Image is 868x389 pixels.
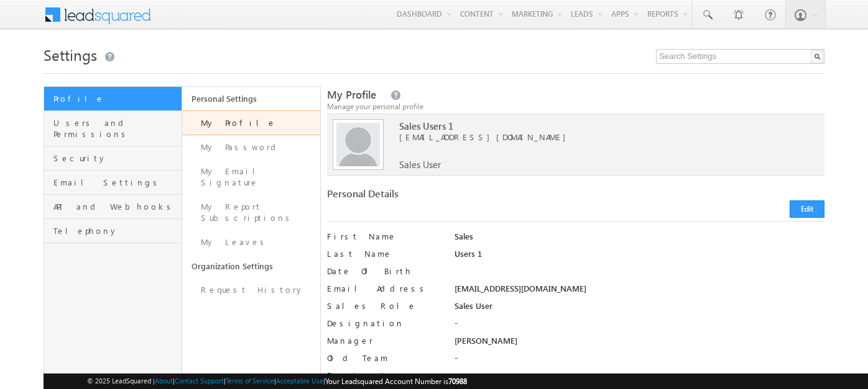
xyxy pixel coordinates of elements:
a: Profile [44,87,182,111]
a: My Leaves [182,230,320,254]
label: Designation [327,318,442,329]
span: [EMAIL_ADDRESS][DOMAIN_NAME] [399,132,797,143]
div: Users 1 [455,248,824,266]
span: Security [53,153,178,164]
a: API and Webhooks [44,195,182,219]
label: Email Address [327,283,442,294]
span: API and Webhooks [53,201,178,212]
a: Security [44,146,182,171]
div: Personal Details [327,188,570,205]
span: My Profile [327,87,376,102]
div: [EMAIL_ADDRESS][DOMAIN_NAME] [455,283,824,300]
span: Settings [44,45,97,65]
div: Manage your personal profile [327,101,824,112]
div: [PERSON_NAME] [455,335,824,352]
span: Users and Permissions [53,117,178,140]
div: - [455,352,824,370]
label: Last Name [327,248,442,259]
a: Personal Settings [182,87,320,110]
label: Date Of Birth [327,266,442,277]
label: Sales Role [327,300,442,311]
a: About [155,377,173,385]
button: Edit [790,200,824,218]
span: 70988 [448,377,467,386]
span: Profile [53,93,178,104]
span: Sales Users 1 [399,120,797,132]
a: Acceptable Use [276,377,323,385]
span: Your Leadsquared Account Number is [325,377,467,386]
label: Old Team [327,352,442,364]
a: My Report Subscriptions [182,195,320,230]
a: Request History [182,278,320,302]
span: Email Settings [53,177,178,188]
label: Department [327,370,442,381]
div: Sales [455,231,824,248]
a: My Profile [182,110,320,135]
div: - [455,370,824,387]
a: Telephony [44,219,182,243]
a: Terms of Service [226,377,274,385]
a: Organization Settings [182,254,320,278]
label: First Name [327,231,442,242]
div: - [455,318,824,335]
span: Telephony [53,225,178,236]
input: Search Settings [656,49,824,64]
a: Email Settings [44,171,182,195]
span: Sales User [399,159,441,170]
span: © 2025 LeadSquared | | | | | [87,375,467,387]
label: Manager [327,335,442,346]
a: Users and Permissions [44,111,182,146]
div: Sales User [455,300,824,318]
a: My Email Signature [182,159,320,195]
a: Contact Support [175,377,224,385]
a: My Password [182,135,320,159]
